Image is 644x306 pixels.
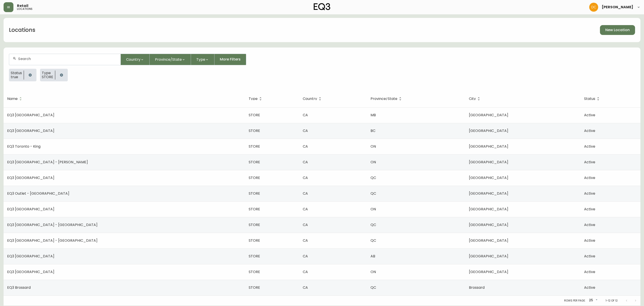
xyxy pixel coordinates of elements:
div: 25 [587,297,598,304]
span: true [11,75,22,79]
span: CA [303,285,308,290]
span: Active [584,269,595,274]
span: [GEOGRAPHIC_DATA] [469,144,508,149]
span: EQ3 [GEOGRAPHIC_DATA] [7,269,54,274]
span: STORE [249,128,260,133]
img: logo [314,3,330,10]
button: Type [191,54,214,65]
span: Retail [17,4,28,8]
span: QC [371,238,376,243]
span: QC [371,285,376,290]
span: STORE [249,238,260,243]
span: Type [196,57,205,62]
span: Status [584,97,601,101]
span: [GEOGRAPHIC_DATA] [469,222,508,227]
span: STORE [249,112,260,118]
span: CA [303,175,308,180]
span: STORE [249,144,260,149]
span: QC [371,175,376,180]
span: STORE [249,285,260,290]
span: Type [249,97,263,101]
button: More Filters [214,54,246,65]
span: CA [303,238,308,243]
span: Active [584,238,595,243]
span: BC [371,128,375,133]
span: QC [371,191,376,196]
span: STORE [249,254,260,259]
span: STORE [249,159,260,165]
p: 1-12 of 12 [606,299,618,303]
span: ON [371,144,376,149]
span: AB [371,254,375,259]
span: Province/State [155,57,182,62]
span: EQ3 [GEOGRAPHIC_DATA] [7,128,54,133]
span: STORE [249,191,260,196]
p: Rows per page: [564,299,585,303]
span: [GEOGRAPHIC_DATA] [469,207,508,212]
span: CA [303,112,308,118]
img: 7eb451d6983258353faa3212700b340b [589,3,598,12]
span: Active [584,175,595,180]
span: EQ3 [GEOGRAPHIC_DATA] - [GEOGRAPHIC_DATA] [7,222,97,227]
span: [GEOGRAPHIC_DATA] [469,238,508,243]
span: EQ3 [GEOGRAPHIC_DATA] [7,175,54,180]
span: More Filters [220,57,241,62]
span: CA [303,159,308,165]
button: New Location [600,25,635,35]
span: MB [371,112,376,118]
span: CA [303,191,308,196]
span: EQ3 Outlet - [GEOGRAPHIC_DATA] [7,191,69,196]
span: [GEOGRAPHIC_DATA] [469,269,508,274]
span: New Location [605,28,630,32]
span: EQ3 [GEOGRAPHIC_DATA] - [GEOGRAPHIC_DATA] [7,238,97,243]
span: City [469,97,476,100]
span: [GEOGRAPHIC_DATA] [469,112,508,118]
span: STORE [249,269,260,274]
span: Status [584,97,595,100]
span: [GEOGRAPHIC_DATA] [469,175,508,180]
span: ON [371,269,376,274]
span: STORE [249,207,260,212]
span: [GEOGRAPHIC_DATA] [469,159,508,165]
span: EQ3 [GEOGRAPHIC_DATA] - [PERSON_NAME] [7,159,88,165]
span: Active [584,128,595,133]
h1: Locations [9,26,35,34]
span: CA [303,222,308,227]
span: EQ3 Brossard [7,285,31,290]
span: CA [303,144,308,149]
span: [GEOGRAPHIC_DATA] [469,191,508,196]
span: Active [584,112,595,118]
span: Name [7,97,23,101]
span: Brossard [469,285,485,290]
span: EQ3 [GEOGRAPHIC_DATA] [7,254,54,259]
h5: locations [17,8,32,10]
span: Type [249,97,258,100]
span: STORE [249,175,260,180]
button: Province/State [150,54,191,65]
input: Search [18,57,117,61]
span: Active [584,207,595,212]
span: STORE [42,75,53,79]
span: EQ3 [GEOGRAPHIC_DATA] [7,207,54,212]
span: CA [303,128,308,133]
span: Active [584,159,595,165]
span: CA [303,207,308,212]
span: CA [303,254,308,259]
span: ON [371,207,376,212]
span: Country [126,57,140,62]
span: [PERSON_NAME] [602,5,633,9]
span: City [469,97,482,101]
span: Country [303,97,323,101]
span: Name [7,97,18,100]
span: Active [584,254,595,259]
span: CA [303,269,308,274]
span: QC [371,222,376,227]
span: Province/State [371,97,397,100]
span: Active [584,144,595,149]
span: Type [42,71,53,75]
span: Status [11,71,22,75]
button: Country [121,54,150,65]
span: Province/State [371,97,403,101]
span: [GEOGRAPHIC_DATA] [469,128,508,133]
span: Active [584,191,595,196]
